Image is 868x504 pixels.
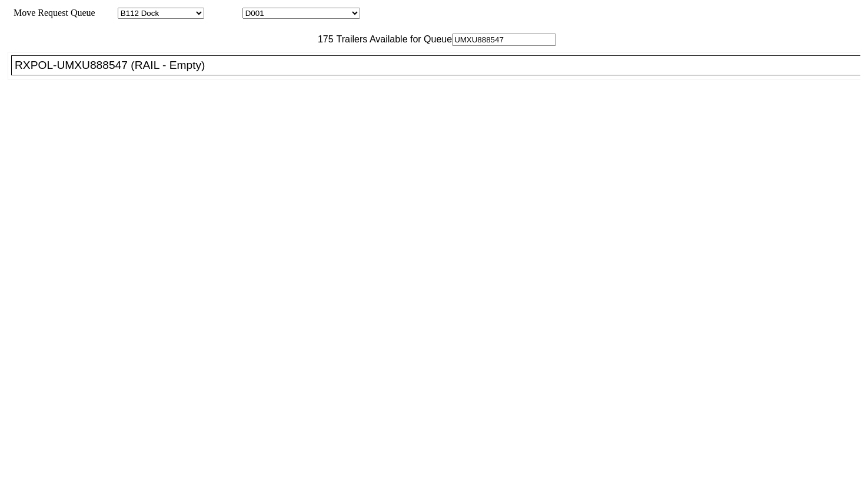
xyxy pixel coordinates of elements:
span: Area [97,8,115,18]
span: Trailers Available for Queue [334,34,453,44]
span: Location [207,8,240,18]
span: 175 [312,34,334,44]
input: Filter Available Trailers [452,34,556,46]
div: RXPOL-UMXU888547 (RAIL - Empty) [15,59,867,72]
span: Move Request Queue [8,8,95,18]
